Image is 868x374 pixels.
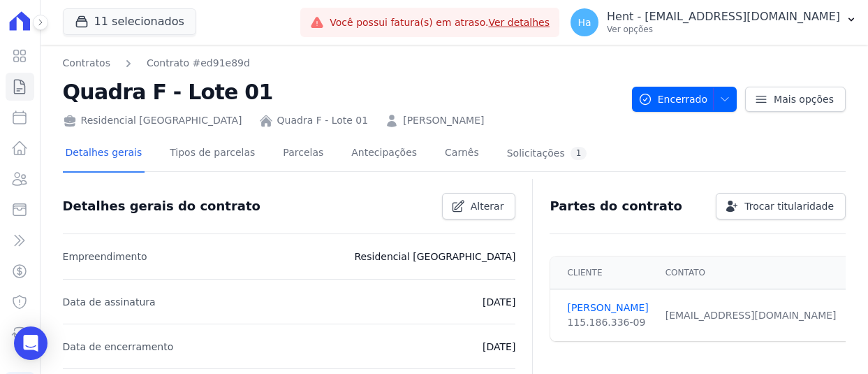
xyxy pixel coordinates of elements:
[280,136,326,173] a: Parcelas
[63,8,196,35] button: 11 selecionados
[63,338,174,355] p: Data de encerramento
[504,136,590,173] a: Solicitações1
[607,24,840,35] p: Ver opções
[63,56,110,71] a: Contratos
[745,87,846,112] a: Mais opções
[774,92,834,106] span: Mais opções
[571,147,587,160] div: 1
[147,56,250,71] a: Contrato #ed91e89d
[63,113,242,128] div: Residencial [GEOGRAPHIC_DATA]
[348,136,420,173] a: Antecipações
[507,147,587,160] div: Solicitações
[657,257,845,289] th: Contato
[63,294,156,310] p: Data de assinatura
[354,248,515,265] p: Residencial [GEOGRAPHIC_DATA]
[550,198,682,215] h3: Partes do contrato
[63,198,260,215] h3: Detalhes gerais do contrato
[442,193,516,220] a: Alterar
[567,301,648,315] a: [PERSON_NAME]
[488,17,550,28] a: Ver detalhes
[607,10,840,24] p: Hent - [EMAIL_ADDRESS][DOMAIN_NAME]
[63,76,621,108] h2: Quadra F - Lote 01
[483,338,515,355] p: [DATE]
[330,15,550,30] span: Você possui fatura(s) em atraso.
[665,308,837,323] div: [EMAIL_ADDRESS][DOMAIN_NAME]
[632,87,737,112] button: Encerrado
[403,113,484,128] a: [PERSON_NAME]
[14,326,47,360] div: Open Intercom Messenger
[63,56,621,71] nav: Breadcrumb
[63,136,145,173] a: Detalhes gerais
[167,136,258,173] a: Tipos de parcelas
[638,87,707,112] span: Encerrado
[63,248,147,265] p: Empreendimento
[567,315,648,330] div: 115.186.336-09
[63,56,250,71] nav: Breadcrumb
[550,257,656,289] th: Cliente
[716,193,846,220] a: Trocar titularidade
[277,113,369,128] a: Quadra F - Lote 01
[578,17,591,27] span: Ha
[471,199,504,213] span: Alterar
[483,294,515,310] p: [DATE]
[744,199,834,213] span: Trocar titularidade
[442,136,482,173] a: Carnês
[559,3,868,42] button: Ha Hent - [EMAIL_ADDRESS][DOMAIN_NAME] Ver opções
